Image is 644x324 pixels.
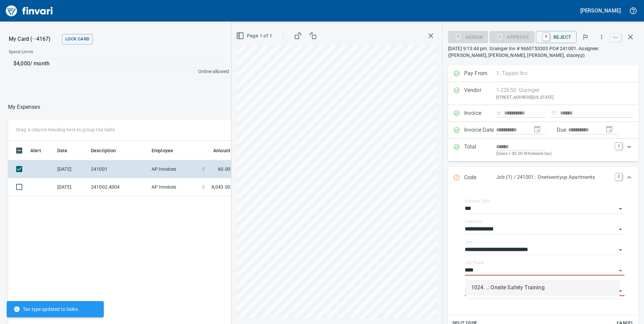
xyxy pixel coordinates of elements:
label: Job Phase [465,261,484,265]
span: Description [91,147,116,155]
p: [DATE] 9:13:44 pm. Grainger Inv # 9660753303 PO# 241001. Assignee: ([PERSON_NAME], [PERSON_NAME],... [448,45,639,59]
p: Online allowed [3,68,229,75]
span: Spend Limits [9,49,130,56]
td: 241001 [88,160,149,178]
label: Expense Type [465,199,490,203]
button: Open [616,225,625,234]
button: Open [616,245,625,255]
span: Amount [204,147,230,155]
span: $ [202,166,205,172]
p: (basis + $0.00 Wholesale tax) [496,151,611,157]
span: 60.00 [218,166,230,172]
label: Job [465,240,472,244]
button: Page 1 of 1 [235,30,275,42]
span: Description [91,147,125,155]
div: Expand [448,167,639,189]
span: Close invoice [609,29,639,45]
button: Close [616,266,625,275]
button: More [594,30,609,44]
nav: breadcrumb [8,103,40,111]
span: Employee [152,147,173,155]
label: Company [465,220,482,224]
button: Open [616,204,625,214]
p: My Card (···4167) [9,35,59,43]
td: AP Invoices [149,178,199,196]
span: Employee [152,147,182,155]
span: Date [57,147,68,155]
span: $ [202,184,205,190]
td: [DATE] [55,178,88,196]
a: esc [611,34,621,41]
span: Alert [30,147,41,155]
span: Page 1 of 1 [237,32,272,40]
div: Job Phase required [489,34,535,39]
p: My Expenses [8,103,40,111]
span: Reject [541,31,571,43]
button: Flag [578,30,593,44]
span: Date [57,147,76,155]
div: Expand [448,139,639,161]
p: Total [464,143,496,157]
h5: [PERSON_NAME] [580,7,621,14]
td: 241002.4004 [88,178,149,196]
p: Job (1) / 241001.: Onetwentyup Apartments [496,173,611,181]
span: Lock Card [65,35,89,43]
li: 1024. .: Onsite Safety Training [466,280,619,296]
div: Assign [448,34,488,39]
button: [PERSON_NAME] [579,5,622,16]
button: RReject [536,31,577,43]
p: Code [464,173,496,182]
td: AP Invoices [149,160,199,178]
p: Drag a column heading here to group the table [16,126,115,133]
td: [DATE] [55,160,88,178]
span: Amount [213,147,230,155]
a: R [543,33,549,40]
a: T [615,143,622,150]
span: 8,043.00 [212,184,230,190]
p: $4,000 / month [13,60,225,68]
a: C [615,173,622,180]
span: Alert [30,147,50,155]
img: Finvari [4,3,55,19]
span: Tax type updated to Sales. [13,306,79,313]
button: Open [616,286,625,296]
button: Lock Card [62,34,93,44]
